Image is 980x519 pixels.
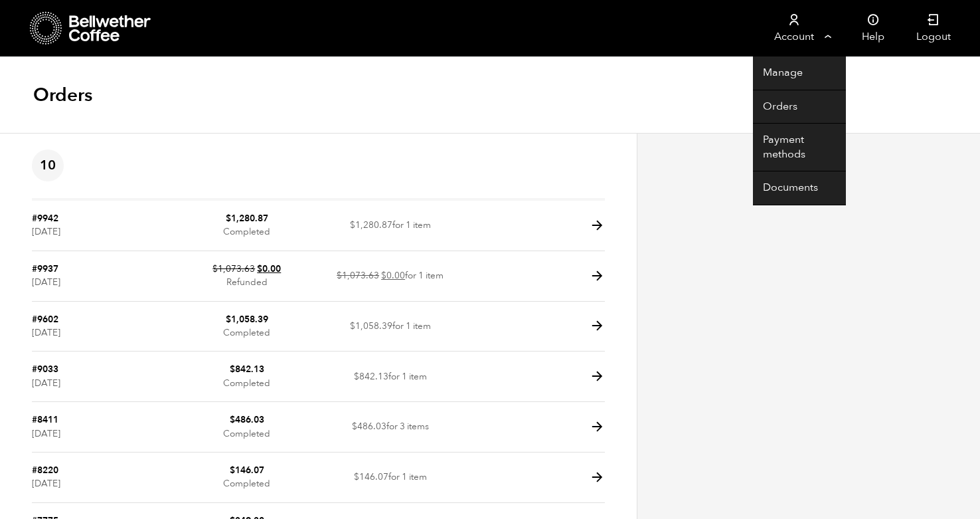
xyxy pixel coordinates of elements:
span: $ [381,269,386,282]
a: #9602 [32,313,58,326]
td: for 3 items [319,402,462,453]
td: for 1 item [319,251,462,302]
a: Payment methods [753,124,846,171]
bdi: 1,280.87 [226,212,268,225]
time: [DATE] [32,225,60,238]
span: $ [350,320,355,332]
span: 10 [32,150,64,181]
del: $1,073.63 [337,269,379,282]
bdi: 842.13 [230,363,264,375]
a: Documents [753,171,846,205]
span: $ [226,212,231,225]
span: $ [354,370,359,383]
time: [DATE] [32,276,60,288]
span: $ [354,470,359,483]
span: $ [352,420,357,433]
a: #9942 [32,212,58,225]
bdi: 1,058.39 [226,313,268,326]
td: Refunded [175,251,319,302]
td: Completed [175,302,319,352]
bdi: 0.00 [257,262,281,275]
span: 146.07 [354,470,388,483]
time: [DATE] [32,477,60,490]
td: Completed [175,201,319,251]
span: $ [350,219,355,231]
span: 1,058.39 [350,320,392,332]
bdi: 486.03 [230,413,264,426]
h1: Orders [33,83,92,107]
time: [DATE] [32,427,60,440]
del: $1,073.63 [212,262,255,275]
a: #8220 [32,464,58,476]
td: for 1 item [319,201,462,251]
td: for 1 item [319,302,462,352]
span: 486.03 [352,420,386,433]
td: Completed [175,402,319,453]
span: $ [226,313,231,326]
span: $ [230,363,235,375]
span: 1,280.87 [350,219,392,231]
time: [DATE] [32,377,60,389]
a: Orders [753,90,846,124]
span: $ [257,262,262,275]
bdi: 146.07 [230,464,264,476]
td: for 1 item [319,352,462,402]
a: #9033 [32,363,58,375]
a: #8411 [32,413,58,426]
span: 0.00 [381,269,405,282]
td: Completed [175,352,319,402]
span: 842.13 [354,370,388,383]
a: #9937 [32,262,58,275]
a: Manage [753,56,846,90]
span: $ [230,413,235,426]
span: $ [230,464,235,476]
td: Completed [175,453,319,503]
td: for 1 item [319,453,462,503]
time: [DATE] [32,326,60,339]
